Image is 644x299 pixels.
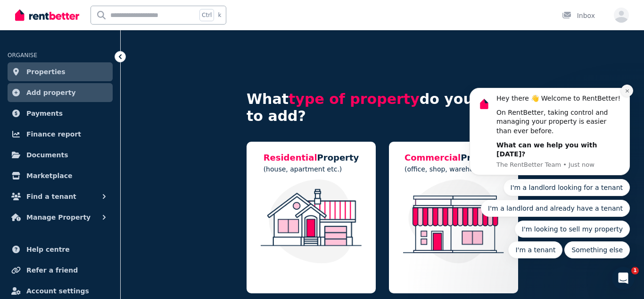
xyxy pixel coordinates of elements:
span: 1 [631,267,639,274]
img: RentBetter [15,8,79,22]
iframe: Intercom notifications message [455,4,644,273]
span: Find a tenant [26,191,76,202]
span: Add property [26,87,76,98]
a: Payments [8,104,113,123]
span: Manage Property [26,212,91,223]
iframe: Intercom live chat [612,267,635,290]
span: k [218,11,221,19]
a: Help centre [8,240,113,259]
span: Finance report [26,128,81,140]
span: type of property [289,91,420,107]
img: Commercial Property [398,179,509,264]
span: Payments [26,108,63,119]
h4: What do you want to add? [247,91,518,125]
a: Refer a friend [8,261,113,280]
a: Marketplace [8,166,113,185]
p: (office, shop, warehouse etc.) [405,164,503,174]
span: ORGANISE [8,52,37,59]
span: Documents [26,149,68,161]
button: Manage Property [8,208,113,227]
img: Residential Property [256,179,366,264]
h5: Property [264,151,359,164]
span: Help centre [26,244,70,255]
span: Marketplace [26,170,72,181]
a: Finance report [8,125,113,144]
a: Documents [8,145,113,164]
a: Add property [8,83,113,102]
span: Commercial [405,153,461,162]
h5: Property [405,151,503,164]
a: Properties [8,62,113,81]
span: Properties [26,66,66,77]
span: Account settings [26,285,89,297]
span: Ctrl [199,9,214,21]
span: Refer a friend [26,265,78,276]
p: (house, apartment etc.) [264,164,359,174]
button: Find a tenant [8,187,113,206]
span: Residential [264,153,317,162]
